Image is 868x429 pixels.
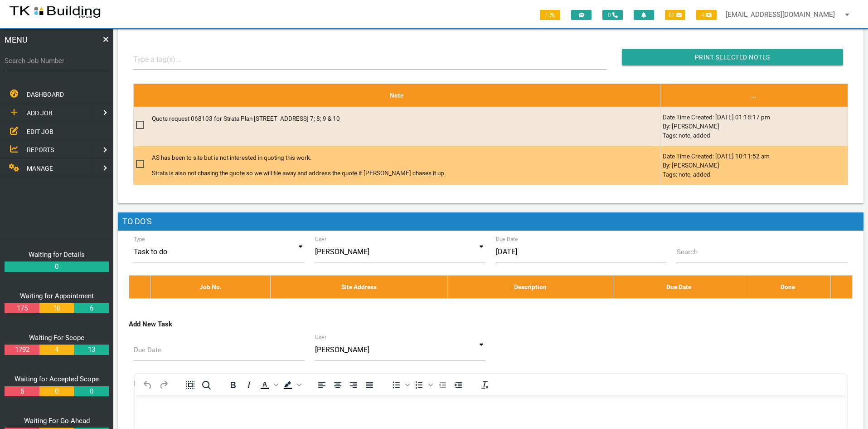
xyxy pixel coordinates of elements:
p: Quote request 068103 for Strata Plan [STREET_ADDRESS] 7; 8; 9 & 10 [152,114,621,123]
span: DASHBOARD [27,91,64,98]
img: s3file [9,5,101,19]
div: Text color Black [257,379,280,391]
a: Waiting for Accepted Scope [15,375,99,383]
th: Due Date [613,275,745,298]
div: Background color Black [280,379,303,391]
a: 10 [39,303,74,314]
td: Date Time Created: [DATE] 10:11:52 am By: [PERSON_NAME] Tags: note, added [660,146,848,185]
span: MENU [5,34,28,46]
label: User [315,235,326,243]
span: 87 [665,10,685,20]
button: Find and replace [199,379,214,391]
input: Type a tag(s)... [133,49,201,69]
label: User [315,333,326,341]
button: Select all [183,379,198,391]
th: Description [448,275,613,298]
span: 1 [540,10,560,20]
a: 0 [5,261,109,272]
button: Decrease indent [435,379,450,391]
a: 4 [39,345,74,355]
label: Type [134,235,145,243]
td: Date Time Created: [DATE] 01:18:17 pm By: [PERSON_NAME] Tags: note, added [660,107,848,146]
button: Bold [225,379,241,391]
button: Align center [330,379,345,391]
a: Waiting For Go Ahead [24,417,90,425]
th: Site Address [271,275,448,298]
a: 0 [39,386,74,397]
label: Due Date [134,345,161,355]
span: MANAGE [27,165,53,172]
th: Note [133,84,660,107]
a: Waiting For Scope [29,334,84,342]
p: AS has been to site but is not interested in quoting this work. [152,153,621,162]
span: REPORTS [27,146,54,153]
button: Align left [314,379,330,391]
a: 0 [74,386,108,397]
button: Undo [140,379,155,391]
span: 4 [696,10,717,20]
a: 5 [5,386,39,397]
label: Due Date [496,235,518,243]
th: Done [745,275,830,298]
span: 0 [602,10,623,20]
label: Search [677,247,698,257]
a: Waiting for Appointment [20,292,94,300]
p: Strata is also not chasing the quote so we will file away and address the quote if [PERSON_NAME] ... [152,168,621,178]
label: Description [134,379,169,389]
input: Print Selected Notes [622,49,843,65]
th: Job No. [151,275,271,298]
button: Increase indent [451,379,466,391]
button: Clear formatting [477,379,493,391]
h1: To Do's [118,212,863,231]
a: 1792 [5,345,39,355]
label: Search Job Number [5,56,109,66]
span: ADD JOB [27,109,53,117]
button: Align right [346,379,361,391]
span: EDIT JOB [27,128,53,135]
b: Add New Task [129,320,172,328]
th: ... [660,84,848,107]
div: Bullet list [388,379,411,391]
a: 13 [74,345,108,355]
button: Italic [241,379,257,391]
button: Justify [362,379,377,391]
a: 175 [5,303,39,314]
button: Redo [156,379,171,391]
a: 6 [74,303,108,314]
a: Waiting for Details [29,251,85,259]
div: Numbered list [412,379,434,391]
